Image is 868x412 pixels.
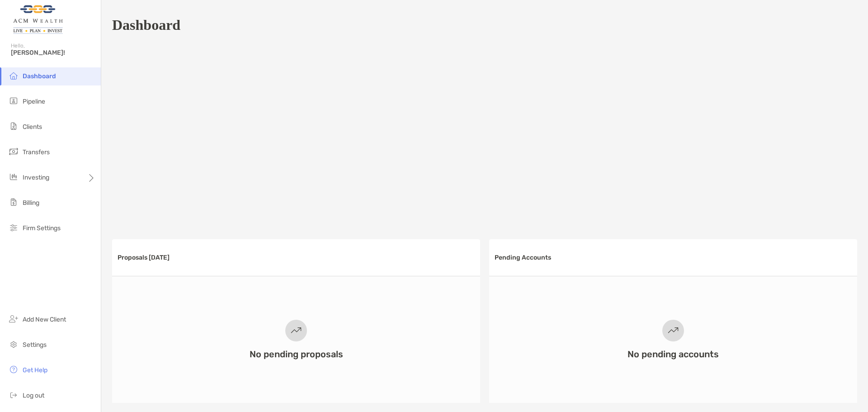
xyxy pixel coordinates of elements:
span: Get Help [23,366,47,374]
h3: No pending proposals [250,349,343,360]
img: investing icon [8,171,19,182]
img: Zoe Logo [11,4,65,36]
h3: Proposals [DATE] [118,254,170,261]
span: Settings [23,341,47,349]
img: clients icon [8,121,19,132]
span: Log out [23,392,44,399]
h1: Dashboard [112,17,180,33]
img: settings icon [8,339,19,350]
span: Pipeline [23,98,45,105]
span: Dashboard [23,72,56,80]
img: firm-settings icon [8,222,19,233]
span: Billing [23,199,39,207]
img: logout icon [8,389,19,400]
span: Transfers [23,148,50,156]
img: add_new_client icon [8,313,19,324]
img: dashboard icon [8,70,19,81]
span: Clients [23,123,42,131]
h3: Pending Accounts [495,254,551,261]
span: Firm Settings [23,224,61,232]
img: pipeline icon [8,95,19,106]
span: Investing [23,174,49,181]
span: [PERSON_NAME]! [11,49,95,57]
h3: No pending accounts [627,349,719,360]
img: transfers icon [8,146,19,157]
img: billing icon [8,197,19,208]
span: Add New Client [23,316,66,323]
img: get-help icon [8,364,19,375]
